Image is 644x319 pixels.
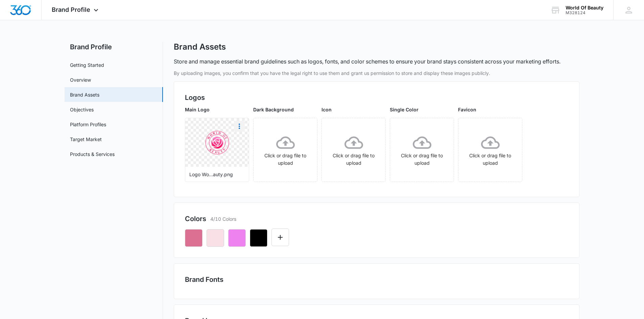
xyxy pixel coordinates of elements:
div: account id [566,10,603,15]
a: Target Market [70,136,102,143]
div: Click or drag file to upload [458,133,522,167]
h2: Logos [185,92,568,103]
h1: Brand Assets [174,42,226,52]
a: Overview [70,76,91,83]
span: Click or drag file to upload [322,118,385,182]
a: Platform Profiles [70,121,106,128]
span: Click or drag file to upload [458,118,522,182]
h2: Brand Fonts [185,274,568,285]
p: Favicon [458,106,522,113]
p: Main Logo [185,106,249,113]
h2: Brand Profile [65,42,163,52]
div: account name [566,5,603,10]
span: Click or drag file to upload [390,118,454,182]
button: More [234,121,245,132]
h2: Colors [185,214,206,224]
p: Store and manage essential brand guidelines such as logos, fonts, and color schemes to ensure you... [174,57,560,65]
span: Brand Profile [52,6,90,13]
div: Click or drag file to upload [322,133,385,167]
p: Logo Wo...auty.png [189,171,245,178]
p: Icon [321,106,386,113]
a: Getting Started [70,61,104,69]
p: Single Color [390,106,454,113]
span: Click or drag file to upload [254,118,317,182]
button: Edit Color [271,229,289,246]
div: Click or drag file to upload [254,133,317,167]
p: Dark Background [253,106,317,113]
img: User uploaded logo [193,119,241,166]
div: Click or drag file to upload [390,133,454,167]
a: Brand Assets [70,91,99,98]
a: Objectives [70,106,94,113]
p: 4/10 Colors [210,215,236,222]
p: By uploading images, you confirm that you have the legal right to use them and grant us permissio... [174,70,579,77]
a: Products & Services [70,151,115,158]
